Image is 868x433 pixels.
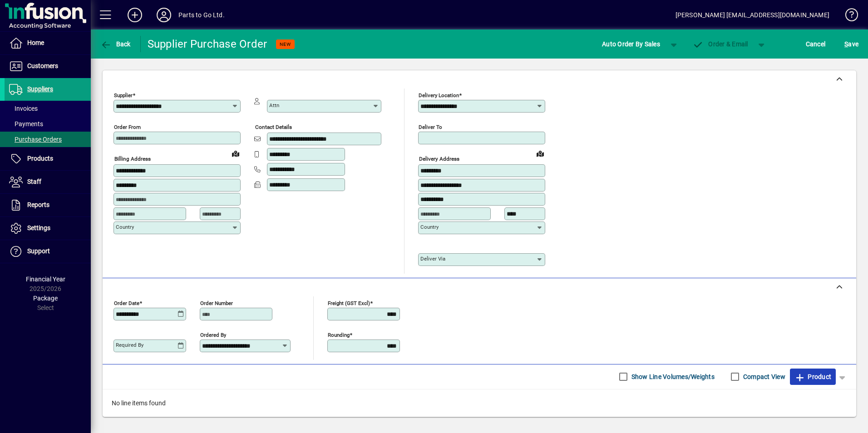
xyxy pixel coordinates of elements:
span: Products [27,155,53,162]
a: Staff [5,171,91,193]
label: Compact View [741,372,785,381]
a: Purchase Orders [5,132,91,147]
span: NEW [280,41,291,47]
a: Payments [5,116,91,132]
mat-label: Required by [116,342,143,348]
app-page-header-button: Back [91,36,141,52]
mat-label: Order from [114,124,141,130]
div: No line items found [103,389,856,417]
mat-label: Ordered by [200,331,226,338]
div: [PERSON_NAME] [EMAIL_ADDRESS][DOMAIN_NAME] [676,8,829,22]
span: S [844,40,848,48]
mat-label: Supplier [114,92,133,98]
button: Profile [149,7,178,23]
span: Product [794,369,831,384]
span: Back [100,40,131,48]
a: View on map [533,146,547,161]
button: Product [790,369,836,385]
span: Cancel [806,37,826,51]
span: Home [27,39,44,46]
span: Invoices [9,105,38,112]
mat-label: Order number [200,300,233,306]
mat-label: Country [116,224,134,230]
span: Settings [27,224,50,231]
span: Financial Year [26,276,65,283]
button: Add [120,7,149,23]
mat-label: Delivery Location [419,92,459,98]
span: Purchase Orders [9,136,62,143]
mat-label: Deliver via [420,256,445,262]
mat-label: Country [420,224,439,230]
mat-label: Rounding [328,331,350,338]
a: View on map [228,146,243,161]
mat-label: Order date [114,300,139,306]
a: Invoices [5,101,91,116]
span: Staff [27,178,41,185]
label: Show Line Volumes/Weights [630,372,715,381]
a: Support [5,240,91,263]
mat-label: Attn [269,102,279,108]
a: Customers [5,55,91,78]
mat-label: Freight (GST excl) [328,300,370,306]
a: Products [5,148,91,170]
button: Auto Order By Sales [597,36,665,52]
button: Order & Email [688,36,753,52]
a: Reports [5,194,91,216]
div: Supplier Purchase Order [148,37,267,51]
mat-label: Deliver To [419,124,442,130]
button: Cancel [804,36,828,52]
div: Parts to Go Ltd. [178,8,225,22]
span: Package [33,295,58,302]
span: Auto Order By Sales [602,37,660,51]
span: Payments [9,120,43,128]
span: ave [844,37,858,51]
span: Order & Email [693,40,748,48]
button: Back [98,36,133,52]
a: Knowledge Base [838,2,857,31]
span: Suppliers [27,85,53,93]
span: Customers [27,62,58,69]
a: Settings [5,217,91,240]
span: Reports [27,201,49,208]
span: Support [27,247,50,255]
button: Save [842,36,861,52]
a: Home [5,32,91,54]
